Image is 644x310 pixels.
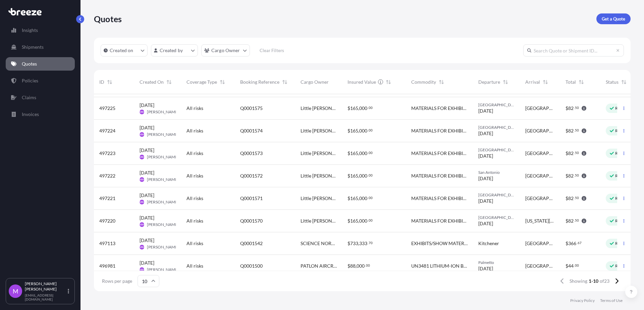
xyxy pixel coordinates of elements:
[366,264,370,267] span: 00
[22,77,38,84] p: Policies
[147,267,179,272] span: [PERSON_NAME]
[566,264,568,268] span: $
[525,240,555,247] span: [GEOGRAPHIC_DATA]
[140,221,144,228] span: MM
[140,131,144,138] span: MM
[186,150,203,157] span: All risks
[281,78,289,86] button: Sort
[600,278,609,284] span: of 23
[570,298,595,303] p: Privacy Policy
[525,263,555,269] span: [GEOGRAPHIC_DATA]
[347,264,350,268] span: $
[140,124,154,131] span: [DATE]
[566,173,568,178] span: $
[240,218,263,224] span: Q0001570
[6,91,75,104] a: Claims
[620,78,628,86] button: Sort
[411,263,468,269] span: UN3481 LITHIUM-ION BATTERY CONTAINED INSIDE EQUIPMENT, CLASS 9, LITHIUM-ION BATTERY IS 700 LBS 1 ...
[541,78,549,86] button: Sort
[240,240,263,247] span: Q0001542
[359,173,367,178] span: 000
[186,79,217,85] span: Coverage Type
[140,102,154,109] span: [DATE]
[600,298,623,303] p: Terms of Use
[165,78,173,86] button: Sort
[6,40,75,54] a: Shipments
[615,241,627,246] p: Ready
[525,195,555,202] span: [GEOGRAPHIC_DATA]
[186,127,203,134] span: All risks
[350,128,358,133] span: 165
[566,196,568,201] span: $
[6,57,75,71] a: Quotes
[574,219,575,222] span: .
[437,78,445,86] button: Sort
[301,127,337,134] span: Little [PERSON_NAME]'s Reptiles Inc
[347,79,376,85] span: Insured Value
[574,264,575,267] span: .
[615,128,627,133] p: Ready
[301,79,329,85] span: Cargo Owner
[478,79,500,85] span: Departure
[615,196,627,201] p: Ready
[22,44,44,50] p: Shipments
[22,27,38,34] p: Insights
[102,278,132,284] span: Rows per page
[501,78,509,86] button: Sort
[350,151,358,156] span: 165
[589,278,598,284] span: 1-10
[110,47,133,54] p: Created on
[566,219,568,223] span: $
[575,197,579,199] span: 50
[99,195,115,202] span: 497221
[147,109,179,115] span: [PERSON_NAME]
[525,105,555,112] span: [GEOGRAPHIC_DATA]
[523,44,624,56] input: Search Quote or Shipment ID...
[566,128,568,133] span: $
[147,154,179,160] span: [PERSON_NAME]
[147,199,179,205] span: [PERSON_NAME]
[615,173,627,179] p: Ready
[525,127,555,134] span: [GEOGRAPHIC_DATA]
[22,94,36,101] p: Claims
[358,241,359,246] span: ,
[615,263,627,269] p: Ready
[478,175,493,182] span: [DATE]
[575,264,579,267] span: 00
[478,240,499,247] span: Kitchener
[575,219,579,222] span: 50
[358,106,359,111] span: ,
[22,111,39,118] p: Invoices
[151,44,198,56] button: createdBy Filter options
[369,219,373,222] span: 00
[578,242,582,244] span: 67
[365,264,366,267] span: .
[99,127,115,134] span: 497224
[369,242,373,244] span: 70
[211,47,240,54] p: Cargo Owner
[301,240,337,247] span: SCIENCE NORTH
[478,108,493,114] span: [DATE]
[186,172,203,179] span: All risks
[301,150,337,157] span: Little [PERSON_NAME]'s Reptiles Inc
[358,219,359,223] span: ,
[411,127,468,134] span: MATERIALS FOR EXHIBIT SHOW
[350,241,358,246] span: 733
[99,105,115,112] span: 497225
[347,219,350,223] span: $
[25,281,66,292] p: [PERSON_NAME] [PERSON_NAME]
[347,151,350,156] span: $
[186,240,203,247] span: All risks
[478,260,515,265] span: Palmetto
[368,152,368,154] span: .
[411,105,468,112] span: MATERIALS FOR EXHIBIT SHOW
[147,177,179,182] span: [PERSON_NAME]
[359,106,367,111] span: 000
[140,244,144,250] span: MM
[368,242,368,244] span: .
[186,195,203,202] span: All risks
[347,106,350,111] span: $
[411,240,468,247] span: EXHIBITS/SHOW MATERIALS
[568,151,574,156] span: 82
[577,78,585,86] button: Sort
